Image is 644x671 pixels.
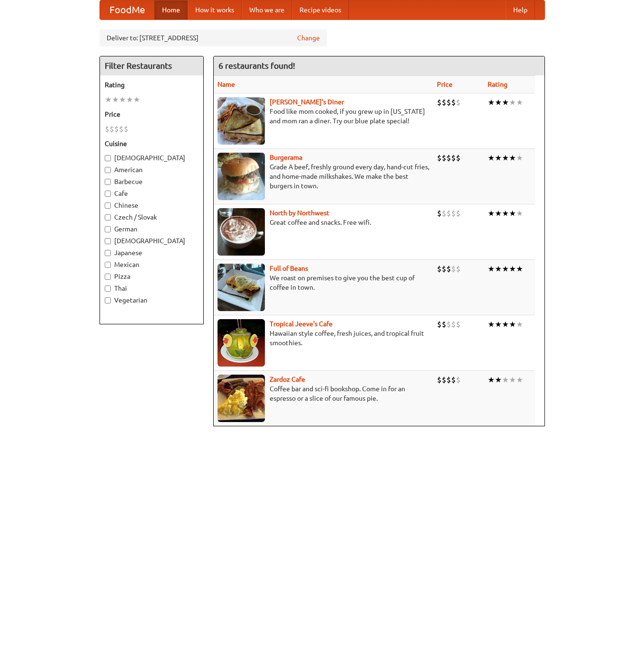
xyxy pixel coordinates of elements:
[270,154,302,161] a: Burgerama
[218,208,265,256] img: north.jpg
[442,375,446,385] li: $
[105,248,199,257] label: Japanese
[446,319,451,330] li: $
[270,376,305,383] a: Zardoz Cafe
[437,375,442,385] li: $
[126,94,133,105] li: ★
[442,264,446,274] li: $
[509,153,516,163] li: ★
[451,375,456,385] li: $
[105,167,111,173] input: American
[105,179,111,185] input: Barbecue
[495,153,502,163] li: ★
[437,319,442,330] li: $
[509,319,516,330] li: ★
[218,81,235,88] a: Name
[105,165,199,175] label: American
[446,264,451,274] li: $
[270,209,329,217] a: North by Northwest
[105,189,199,198] label: Cafe
[105,260,199,269] label: Mexican
[442,319,446,330] li: $
[133,94,140,105] li: ★
[105,202,111,209] input: Chinese
[105,297,111,303] input: Vegetarian
[456,375,461,385] li: $
[437,264,442,274] li: $
[218,375,265,422] img: zardoz.jpg
[451,97,456,108] li: $
[109,124,114,134] li: $
[437,97,442,108] li: $
[270,98,344,106] b: [PERSON_NAME]'s Diner
[495,97,502,108] li: ★
[105,214,111,221] input: Czech / Slovak
[451,208,456,219] li: $
[488,97,495,108] li: ★
[218,61,295,70] ng-pluralize: 6 restaurants found!
[509,97,516,108] li: ★
[105,224,199,234] label: German
[218,107,429,126] p: Food like mom cooked, if you grew up in [US_STATE] and mom ran a diner. Try our blue plate special!
[446,97,451,108] li: $
[502,208,509,219] li: ★
[442,153,446,163] li: $
[456,97,461,108] li: $
[451,319,456,330] li: $
[442,208,446,219] li: $
[451,264,456,274] li: $
[105,226,111,232] input: German
[446,375,451,385] li: $
[100,56,203,75] h4: Filter Restaurants
[105,191,111,197] input: Cafe
[105,155,111,161] input: [DEMOGRAPHIC_DATA]
[100,29,327,46] div: Deliver to: [STREET_ADDRESS]
[502,153,509,163] li: ★
[124,124,128,134] li: $
[495,319,502,330] li: ★
[442,97,446,108] li: $
[456,153,461,163] li: $
[509,208,516,219] li: ★
[270,265,308,272] a: Full of Beans
[488,208,495,219] li: ★
[488,319,495,330] li: ★
[105,94,112,105] li: ★
[270,320,333,328] a: Tropical Jeeve's Cafe
[495,264,502,274] li: ★
[105,212,199,222] label: Czech / Slovak
[218,264,265,311] img: beans.jpg
[119,94,126,105] li: ★
[105,80,199,90] h5: Rating
[105,250,111,256] input: Japanese
[154,0,188,19] a: Home
[242,0,292,19] a: Who we are
[509,375,516,385] li: ★
[218,319,265,367] img: jeeves.jpg
[218,97,265,145] img: sallys.jpg
[446,208,451,219] li: $
[105,236,199,246] label: [DEMOGRAPHIC_DATA]
[516,264,523,274] li: ★
[437,153,442,163] li: $
[105,274,111,280] input: Pizza
[502,264,509,274] li: ★
[495,208,502,219] li: ★
[292,0,349,19] a: Recipe videos
[105,295,199,305] label: Vegetarian
[114,124,119,134] li: $
[437,81,453,88] a: Price
[446,153,451,163] li: $
[502,375,509,385] li: ★
[105,124,109,134] li: $
[105,238,111,244] input: [DEMOGRAPHIC_DATA]
[218,153,265,200] img: burgerama.jpg
[105,139,199,148] h5: Cuisine
[516,375,523,385] li: ★
[218,273,429,292] p: We roast on premises to give you the best cup of coffee in town.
